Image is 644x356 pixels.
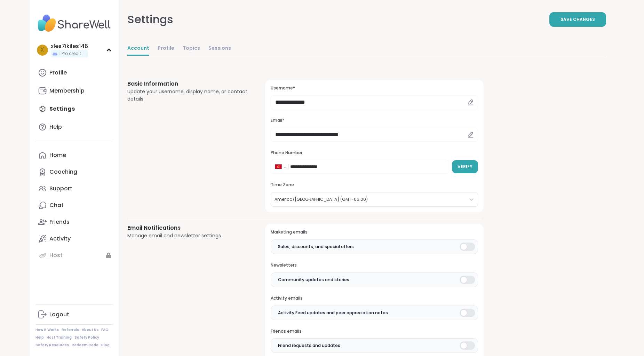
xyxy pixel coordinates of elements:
[158,42,174,56] a: Profile
[49,252,63,259] div: Host
[59,51,81,57] span: 1 Pro credit
[271,182,478,188] h3: Time Zone
[452,160,478,173] button: Verify
[49,235,71,243] div: Activity
[127,42,149,56] a: Account
[127,224,249,232] h3: Email Notifications
[82,327,98,332] a: About Us
[49,311,69,318] div: Logout
[35,214,113,230] a: Friends
[35,82,113,99] a: Membership
[74,335,99,340] a: Safety Policy
[278,310,388,316] span: Activity Feed updates and peer appreciation notes
[127,88,249,103] div: Update your username, display name, or contact details
[101,327,109,332] a: FAQ
[47,335,72,340] a: Host Training
[271,295,478,301] h3: Activity emails
[278,244,354,250] span: Sales, discounts, and special offers
[49,168,77,176] div: Coaching
[271,118,478,124] h3: Email*
[35,11,113,35] img: ShareWell Nav Logo
[101,343,110,348] a: Blog
[560,16,595,23] span: Save Changes
[49,218,70,226] div: Friends
[271,229,478,235] h3: Marketing emails
[35,247,113,264] a: Host
[271,150,478,156] h3: Phone Number
[35,343,69,348] a: Safety Resources
[35,164,113,180] a: Coaching
[549,12,606,27] button: Save Changes
[35,64,113,81] a: Profile
[208,42,231,56] a: Sessions
[72,343,98,348] a: Redeem Code
[35,119,113,135] a: Help
[49,151,66,159] div: Home
[49,87,85,95] div: Membership
[271,262,478,268] h3: Newsletters
[35,180,113,197] a: Support
[62,327,79,332] a: Referrals
[35,335,44,340] a: Help
[35,327,59,332] a: How It Works
[49,69,67,77] div: Profile
[127,80,249,88] h3: Basic Information
[35,230,113,247] a: Activity
[127,232,249,239] div: Manage email and newsletter settings
[35,147,113,164] a: Home
[35,197,113,214] a: Chat
[278,342,340,349] span: Friend requests and updates
[49,185,72,192] div: Support
[49,123,62,131] div: Help
[271,329,478,334] h3: Friends emails
[40,46,44,55] span: x
[49,201,64,209] div: Chat
[458,164,472,170] span: Verify
[183,42,200,56] a: Topics
[127,11,173,28] div: Settings
[271,85,478,91] h3: Username*
[51,42,88,50] div: xles7ikiles146
[278,277,349,283] span: Community updates and stories
[35,306,113,323] a: Logout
